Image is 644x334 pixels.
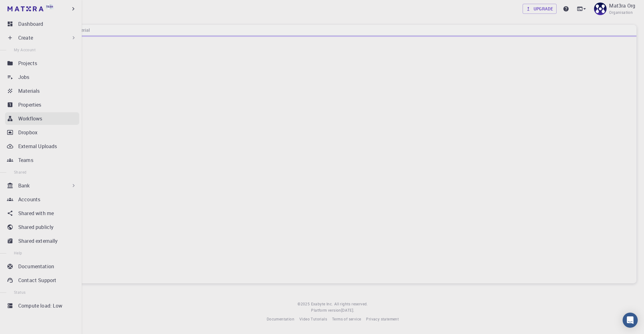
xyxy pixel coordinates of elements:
[18,87,40,95] p: Materials
[13,4,36,10] span: Support
[18,73,30,81] p: Jobs
[609,2,635,9] p: Mat3ra Org
[18,156,33,164] p: Teams
[5,179,79,192] div: Bank
[5,221,79,233] a: Shared publicly
[5,154,79,166] a: Teams
[5,71,79,83] a: Jobs
[8,6,43,11] img: logo
[5,207,79,220] a: Shared with me
[18,59,37,67] p: Projects
[5,193,79,206] a: Accounts
[14,47,36,52] span: My Account
[18,237,58,245] p: Shared externally
[18,263,54,270] p: Documentation
[18,142,57,150] p: External Uploads
[14,290,25,295] span: Status
[5,260,79,273] a: Documentation
[18,182,30,189] p: Bank
[14,250,22,255] span: Help
[18,302,63,309] p: Compute load: Low
[5,85,79,97] a: Materials
[341,308,354,313] span: [DATE] .
[18,223,53,231] p: Shared publicly
[18,101,42,109] p: Properties
[267,316,294,322] a: Documentation
[18,196,40,203] p: Accounts
[366,316,399,321] span: Privacy statement
[5,235,79,247] a: Shared externally
[18,276,56,284] p: Contact Support
[5,126,79,139] a: Dropbox
[594,3,607,15] img: Mat3ra Org
[366,316,399,322] a: Privacy statement
[299,316,327,321] span: Video Tutorials
[5,299,79,312] a: Compute load: Low
[299,316,327,322] a: Video Tutorials
[609,9,633,16] span: Organisation
[5,98,79,111] a: Properties
[5,57,79,70] a: Projects
[18,34,33,42] p: Create
[14,170,26,175] span: Shared
[18,20,43,28] p: Dashboard
[623,313,638,328] div: Open Intercom Messenger
[18,115,42,122] p: Workflows
[5,18,79,30] a: Dashboard
[311,301,333,306] span: Exabyte Inc.
[341,307,354,314] a: [DATE].
[5,140,79,153] a: External Uploads
[311,307,341,314] span: Platform version
[332,316,361,321] span: Terms of service
[297,301,311,307] span: © 2025
[5,112,79,125] a: Workflows
[332,316,361,322] a: Terms of service
[5,31,79,44] div: Create
[311,301,333,307] a: Exabyte Inc.
[18,129,37,136] p: Dropbox
[523,4,557,14] button: Upgrade
[267,316,294,321] span: Documentation
[18,209,54,217] p: Shared with me
[334,301,368,307] span: All rights reserved.
[5,274,79,287] a: Contact Support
